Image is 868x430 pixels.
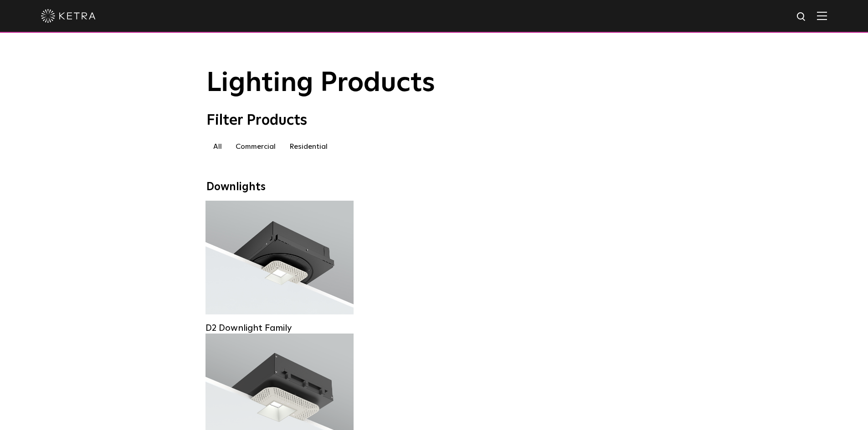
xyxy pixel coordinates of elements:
[282,138,334,155] label: Residential
[206,138,229,155] label: All
[796,11,807,23] img: search icon
[205,201,354,320] a: D2 Downlight Family Lumen Output:1200Colors:White / Black / Gloss Black / Silver / Bronze / Silve...
[206,70,435,97] span: Lighting Products
[205,323,354,334] div: D2 Downlight Family
[206,112,662,129] div: Filter Products
[817,11,827,20] img: Hamburger%20Nav.svg
[206,181,662,194] div: Downlights
[229,138,282,155] label: Commercial
[41,9,96,23] img: ketra-logo-2019-white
